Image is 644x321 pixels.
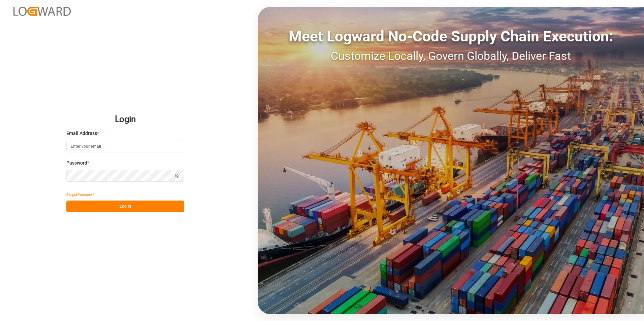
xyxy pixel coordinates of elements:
[66,189,94,201] button: Forgot Password?
[66,109,184,130] h2: Login
[66,130,97,137] span: Email Address
[13,7,71,16] img: Logward_new_orange.png
[66,201,184,212] button: Log In
[66,159,87,167] span: Password
[258,25,644,47] div: Meet Logward No-Code Supply Chain Execution:
[66,141,184,152] input: Enter your email
[258,47,644,65] div: Customize Locally, Govern Globally, Deliver Fast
